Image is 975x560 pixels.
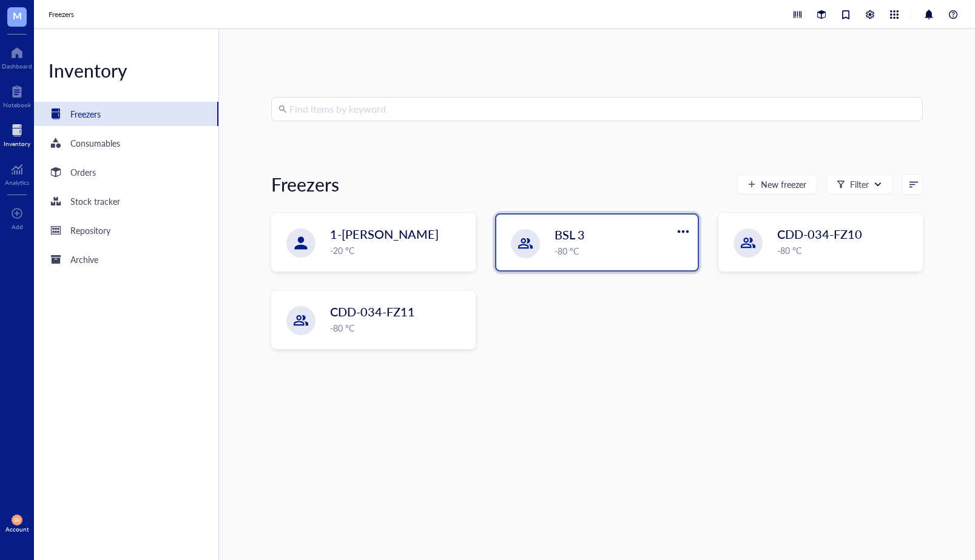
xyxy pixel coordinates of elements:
[12,223,23,230] div: Add
[330,225,439,242] span: 1-[PERSON_NAME]
[49,8,76,21] a: Freezers
[34,102,218,126] a: Freezers
[34,247,218,272] a: Archive
[14,518,19,522] span: GU
[70,165,96,179] div: Orders
[555,244,691,258] div: -80 °C
[34,58,218,82] div: Inventory
[3,101,31,108] div: Notebook
[850,178,869,191] div: Filter
[330,244,468,257] div: -20 °C
[777,225,862,242] span: CDD-034-FZ10
[13,8,22,23] span: M
[777,244,915,257] div: -80 °C
[555,226,585,243] span: BSL 3
[330,321,468,335] div: -80 °C
[34,189,218,213] a: Stock tracker
[4,121,30,147] a: Inventory
[330,303,415,320] span: CDD-034-FZ11
[70,253,98,266] div: Archive
[70,195,120,208] div: Stock tracker
[5,159,29,186] a: Analytics
[3,82,31,108] a: Notebook
[70,136,120,150] div: Consumables
[2,62,32,70] div: Dashboard
[34,131,218,155] a: Consumables
[34,218,218,242] a: Repository
[34,160,218,184] a: Orders
[4,140,30,147] div: Inventory
[70,107,101,121] div: Freezers
[761,179,806,189] span: New freezer
[2,43,32,70] a: Dashboard
[5,525,29,533] div: Account
[5,179,29,186] div: Analytics
[70,224,110,237] div: Repository
[271,172,339,196] div: Freezers
[737,175,817,194] button: New freezer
